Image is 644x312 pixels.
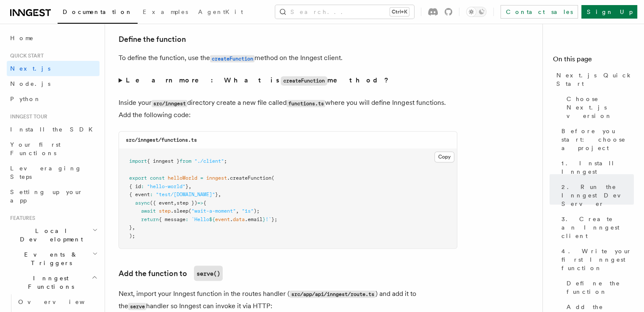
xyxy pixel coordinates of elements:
[206,175,227,181] span: inngest
[224,158,227,164] span: ;
[236,208,239,213] span: ,
[10,34,34,42] span: Home
[63,8,133,15] span: Documentation
[558,123,634,156] a: Before you start: choose a project
[185,216,188,222] span: :
[203,200,206,205] span: {
[500,5,578,19] a: Contact sales
[129,175,147,181] span: export
[152,100,187,107] code: src/inngest
[7,271,100,294] button: Inngest Functions
[434,151,454,162] button: Copy
[193,3,248,23] a: AgentKit
[10,141,61,156] span: Your first Functions
[561,215,634,240] span: 3. Create an Inngest client
[197,200,203,205] span: =>
[561,127,634,152] span: Before you start: choose a project
[263,216,265,222] span: }
[581,5,637,19] a: Sign Up
[126,137,197,143] code: src/inngest/functions.ts
[128,303,146,310] code: serve
[563,91,634,123] a: Choose Next.js version
[194,265,223,281] code: serve()
[10,126,98,133] span: Install the SDK
[150,175,165,181] span: const
[7,30,100,46] a: Home
[265,216,271,222] span: !`
[177,200,197,205] span: step })
[567,95,634,120] span: Choose Next.js version
[191,208,236,213] span: "wait-a-moment"
[7,223,100,247] button: Local Development
[126,76,390,84] strong: Learn more: What is method?
[7,184,100,208] a: Setting up your app
[215,216,230,222] span: event
[7,61,100,76] a: Next.js
[200,175,203,181] span: =
[233,216,245,222] span: data
[10,80,50,87] span: Node.js
[215,191,218,197] span: }
[254,208,260,213] span: );
[119,74,457,87] summary: Learn more: What iscreateFunctionmethod?
[466,7,486,17] button: Toggle dark mode
[7,122,100,137] a: Install the SDK
[281,76,327,85] code: createFunction
[271,175,274,181] span: (
[390,8,409,16] kbd: Ctrl+K
[171,208,188,213] span: .sleep
[129,191,150,197] span: { event
[553,54,634,68] h4: On this page
[119,287,457,312] p: Next, import your Inngest function in the routes handler ( ) and add it to the handler so Inngest...
[10,189,83,204] span: Setting up your app
[7,227,92,244] span: Local Development
[7,113,47,120] span: Inngest tour
[271,216,277,222] span: };
[15,294,100,309] a: Overview
[245,216,263,222] span: .email
[150,200,174,205] span: ({ event
[218,191,221,197] span: ,
[556,71,634,88] span: Next.js Quick Start
[7,52,44,59] span: Quick start
[7,215,35,222] span: Features
[558,179,634,211] a: 2. Run the Inngest Dev Server
[129,233,135,238] span: );
[7,250,92,267] span: Events & Triggers
[156,191,215,197] span: "test/[DOMAIN_NAME]"
[119,265,223,281] a: Add the function toserve()
[7,274,91,291] span: Inngest Functions
[119,97,457,121] p: Inside your directory create a new file called where you will define Inngest functions. Add the f...
[198,8,243,15] span: AgentKit
[210,54,254,62] a: createFunction
[561,183,634,208] span: 2. Run the Inngest Dev Server
[7,247,100,271] button: Events & Triggers
[563,276,634,299] a: Define the function
[7,76,100,91] a: Node.js
[561,247,634,272] span: 4. Write your first Inngest function
[188,183,191,189] span: ,
[558,211,634,244] a: 3. Create an Inngest client
[147,183,185,189] span: "hello-world"
[180,158,191,164] span: from
[129,158,147,164] span: import
[191,216,209,222] span: `Hello
[159,208,171,213] span: step
[7,91,100,107] a: Python
[275,5,414,19] button: Search...Ctrl+K
[7,137,100,161] a: Your first Functions
[210,55,254,62] code: createFunction
[168,175,197,181] span: helloWorld
[147,158,180,164] span: { inngest }
[209,216,215,222] span: ${
[129,183,141,189] span: { id
[553,68,634,91] a: Next.js Quick Start
[227,175,271,181] span: .createFunction
[188,208,191,213] span: (
[10,96,41,102] span: Python
[561,159,634,176] span: 1. Install Inngest
[18,298,105,305] span: Overview
[58,3,138,24] a: Documentation
[159,216,185,222] span: { message
[135,200,150,205] span: async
